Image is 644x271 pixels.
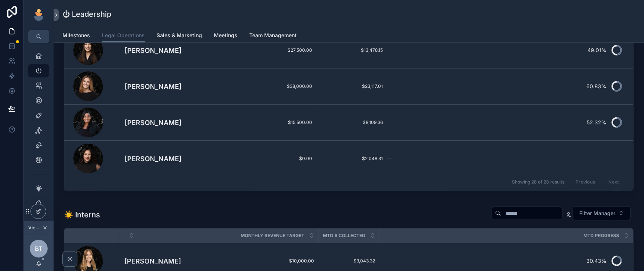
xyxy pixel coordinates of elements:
[64,210,100,220] h1: ☀️ Interns
[321,83,383,89] a: $23,117.01
[102,32,145,39] span: Legal Operations
[387,156,392,162] span: --
[387,156,624,162] a: --
[387,77,624,95] a: 60.83%
[587,43,606,58] div: 49.01%
[249,32,297,39] span: Team Management
[214,32,237,39] span: Meetings
[33,9,45,21] img: App logo
[63,29,90,44] a: Milestones
[512,179,564,185] span: Showing 28 of 28 results
[125,118,202,128] a: [PERSON_NAME]
[211,83,312,89] a: $38,000.00
[587,115,606,130] div: 52.32%
[586,254,606,268] div: 30.43%
[321,156,383,162] a: $2,048.31
[225,258,314,264] a: $10,000.00
[63,32,90,39] span: Milestones
[63,9,111,19] h1: ⏻ Leadership
[125,154,202,164] a: [PERSON_NAME]
[102,29,145,43] a: Legal Operations
[573,206,631,220] button: Select Button
[584,233,619,239] span: MTD Progress
[28,225,41,231] span: Viewing as [PERSON_NAME]
[323,258,375,264] a: $3,043.32
[211,119,312,125] a: $15,500.00
[124,256,216,266] a: [PERSON_NAME]
[321,119,383,125] a: $8,109.36
[249,29,297,44] a: Team Management
[241,233,305,239] span: Monthly Revenue Target
[579,210,615,217] span: Filter Manager
[586,79,606,94] div: 60.83%
[379,252,624,270] a: 30.43%
[211,156,312,162] a: $0.00
[157,32,202,39] span: Sales & Marketing
[387,114,624,131] a: 52.32%
[211,47,312,53] a: $27,500.00
[157,29,202,44] a: Sales & Marketing
[125,45,202,55] a: [PERSON_NAME]
[323,233,366,239] span: MTD $ Collected
[214,29,237,44] a: Meetings
[35,244,42,253] span: BT
[387,41,624,59] a: 49.01%
[321,47,383,53] a: $13,478.15
[125,82,202,92] a: [PERSON_NAME]
[24,43,54,221] div: scrollable content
